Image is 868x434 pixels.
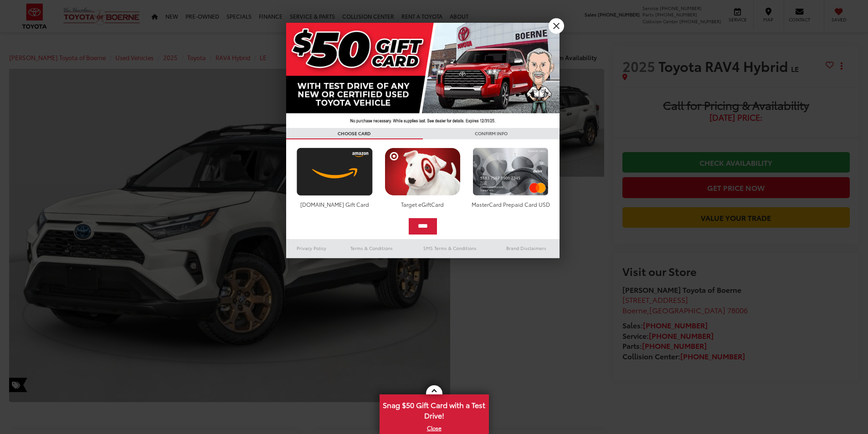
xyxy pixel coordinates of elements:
div: Target eGiftCard [382,200,463,208]
div: [DOMAIN_NAME] Gift Card [294,200,375,208]
a: Privacy Policy [286,243,337,254]
a: Brand Disclaimers [493,243,560,254]
a: SMS Terms & Conditions [407,243,493,254]
img: 42635_top_851395.jpg [286,23,560,128]
h3: CHOOSE CARD [286,128,423,139]
a: Terms & Conditions [337,243,406,254]
img: mastercard.png [470,148,551,196]
img: targetcard.png [382,148,463,196]
div: MasterCard Prepaid Card USD [470,200,551,208]
h3: CONFIRM INFO [423,128,560,139]
img: amazoncard.png [294,148,375,196]
span: Snag $50 Gift Card with a Test Drive! [380,395,488,423]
